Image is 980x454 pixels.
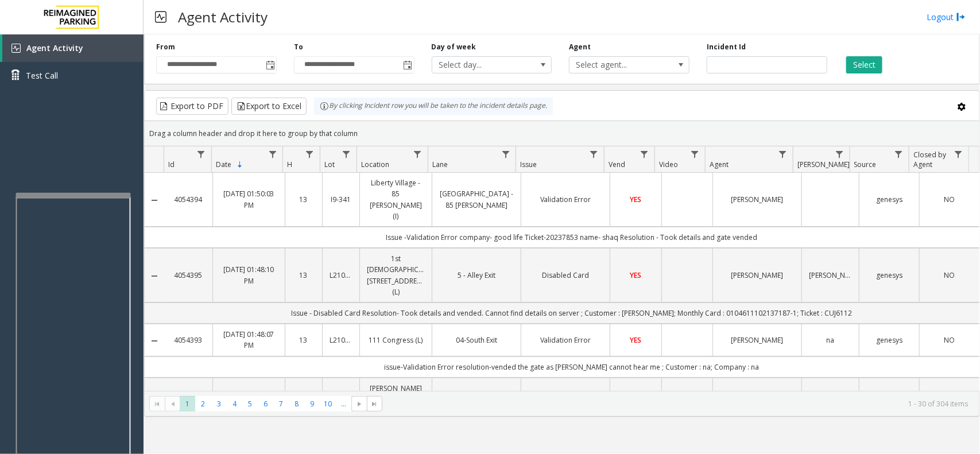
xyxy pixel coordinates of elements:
[273,396,289,412] span: Page 7
[156,98,228,115] button: Export to PDF
[367,383,425,427] a: [PERSON_NAME][GEOGRAPHIC_DATA] ([GEOGRAPHIC_DATA]) (I) (R390)
[330,335,353,346] a: L21066000
[866,335,912,346] a: genesys
[809,335,852,346] a: na
[809,270,852,281] a: [PERSON_NAME]
[171,335,206,346] a: 4054393
[775,146,791,162] a: Agent Filter Menu
[432,160,448,169] span: Lane
[687,146,703,162] a: Video Filter Menu
[195,396,211,412] span: Page 2
[720,335,795,346] a: [PERSON_NAME]
[956,11,966,23] img: logout
[617,194,654,205] a: YES
[168,160,175,169] span: Id
[265,146,280,162] a: Date Filter Menu
[866,194,912,205] a: genesys
[288,160,293,169] span: H
[294,42,303,52] label: To
[528,194,603,205] a: Validation Error
[570,57,665,73] span: Select agent...
[710,160,729,169] span: Agent
[211,396,227,412] span: Page 3
[355,399,364,409] span: Go to the next page
[498,146,513,162] a: Lane Filter Menu
[410,146,425,162] a: Location Filter Menu
[528,335,603,346] a: Validation Error
[145,146,979,391] div: Data table
[832,146,847,162] a: Parker Filter Menu
[720,194,795,205] a: [PERSON_NAME]
[927,270,973,281] a: NO
[304,396,320,412] span: Page 9
[336,396,351,412] span: Page 11
[569,42,591,52] label: Agent
[258,396,273,412] span: Page 6
[171,194,206,205] a: 4054394
[145,336,164,346] a: Collapse Details
[26,69,58,82] span: Test Call
[944,195,955,204] span: NO
[367,177,425,222] a: Liberty Village - 85 [PERSON_NAME] (I)
[231,98,307,115] button: Export to Excel
[951,146,966,162] a: Closed by Agent Filter Menu
[172,3,273,31] h3: Agent Activity
[367,396,382,412] span: Go to the last page
[351,396,367,412] span: Go to the next page
[370,399,379,409] span: Go to the last page
[220,329,278,351] a: [DATE] 01:48:07 PM
[220,188,278,210] a: [DATE] 01:50:03 PM
[913,150,946,169] span: Closed by Agent
[242,396,258,412] span: Page 5
[659,160,678,169] span: Video
[155,3,166,31] img: pageIcon
[707,42,746,52] label: Incident Id
[617,270,654,281] a: YES
[339,146,354,162] a: Lot Filter Menu
[330,194,353,205] a: I9-341
[26,42,83,53] span: Agent Activity
[630,270,642,280] span: YES
[361,160,389,169] span: Location
[367,335,425,346] a: 111 Congress (L)
[227,396,242,412] span: Page 4
[301,146,317,162] a: H Filter Menu
[180,396,195,412] span: Page 1
[330,270,353,281] a: L21078200
[164,302,979,324] td: Issue - Disabled Card Resolution- Took details and vended. Cannot find details on server ; Custom...
[609,160,625,169] span: Vend
[797,160,850,169] span: [PERSON_NAME]
[521,160,537,169] span: Issue
[846,56,882,73] button: Select
[944,335,955,345] span: NO
[289,396,304,412] span: Page 8
[292,194,315,205] a: 13
[927,194,973,205] a: NO
[320,102,329,111] img: infoIcon.svg
[164,227,979,248] td: Issue -Validation Error company- good life Ticket-20237853 name- shaq Resolution - Took details a...
[630,195,642,204] span: YES
[292,335,315,346] a: 13
[944,270,955,280] span: NO
[401,57,414,73] span: Toggle popup
[264,57,276,73] span: Toggle popup
[292,270,315,281] a: 13
[320,396,336,412] span: Page 10
[145,271,164,281] a: Collapse Details
[637,146,652,162] a: Vend Filter Menu
[586,146,602,162] a: Issue Filter Menu
[367,253,425,297] a: 1st [DEMOGRAPHIC_DATA], [STREET_ADDRESS] (L)
[145,123,979,143] div: Drag a column header and drop it here to group by that column
[720,270,795,281] a: [PERSON_NAME]
[630,335,642,345] span: YES
[324,160,335,169] span: Lot
[2,34,144,62] a: Agent Activity
[927,11,966,23] a: Logout
[432,42,477,52] label: Day of week
[927,335,973,346] a: NO
[617,335,654,346] a: YES
[216,160,231,169] span: Date
[193,146,209,162] a: Id Filter Menu
[164,356,979,378] td: issue-Validation Error resolution-vended the gate as [PERSON_NAME] cannot hear me ; Customer : na...
[171,270,206,281] a: 4054395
